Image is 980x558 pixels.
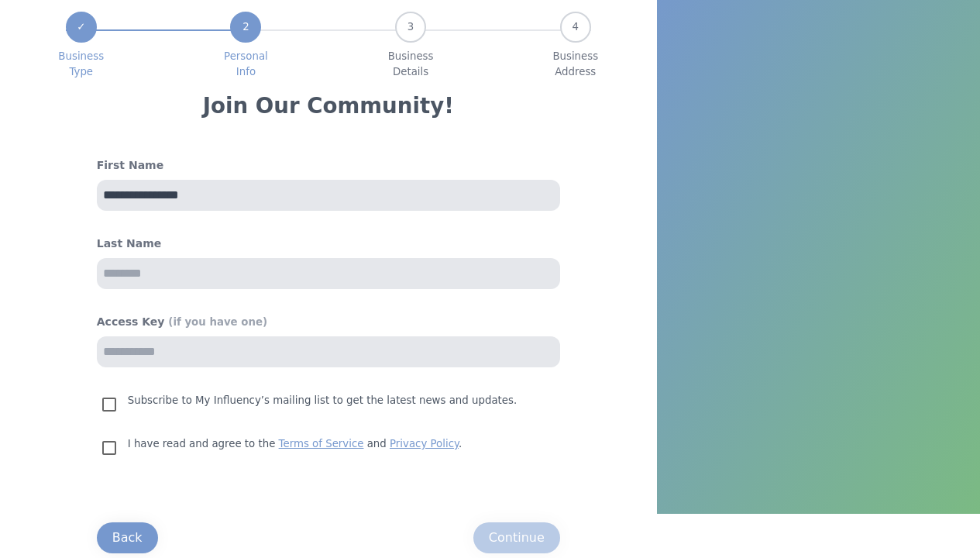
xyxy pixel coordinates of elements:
span: Business Details [388,49,434,80]
p: I have read and agree to the and . [128,436,462,453]
div: 4 [560,12,591,43]
h4: Access Key [97,314,560,330]
span: Business Address [552,49,598,80]
button: Continue [473,522,560,553]
button: Back [97,522,158,553]
p: Subscribe to My Influency’s mailing list to get the latest news and updates. [128,392,517,409]
span: Personal Info [224,49,268,80]
div: Continue [489,529,545,547]
h3: Join Our Community! [203,92,454,120]
div: 2 [230,12,261,43]
a: Privacy Policy [390,438,459,449]
h4: Last Name [97,236,560,252]
div: 3 [395,12,426,43]
span: Business Type [58,49,104,80]
span: (if you have one) [168,316,267,328]
div: ✓ [66,12,97,43]
a: Terms of Service [279,438,364,449]
div: Back [112,529,143,547]
h4: First Name [97,157,560,174]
